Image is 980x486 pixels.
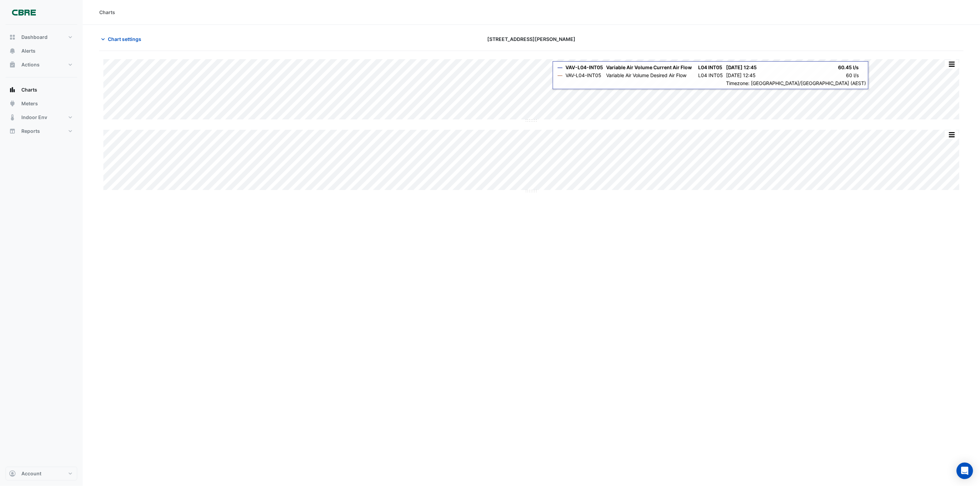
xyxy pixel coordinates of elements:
button: Indoor Env [6,110,77,124]
button: Chart settings [99,33,146,45]
app-icon: Indoor Env [9,114,16,121]
span: Account [21,470,41,477]
app-icon: Alerts [9,47,16,54]
span: Meters [21,100,38,107]
span: Alerts [21,47,35,54]
button: Reports [6,124,77,138]
button: Actions [6,58,77,72]
img: Company Logo [8,6,39,19]
app-icon: Charts [9,86,16,93]
app-icon: Dashboard [9,34,16,41]
button: Alerts [6,44,77,58]
span: [STREET_ADDRESS][PERSON_NAME] [487,35,575,43]
button: More Options [945,60,959,68]
span: Actions [21,61,40,68]
span: Reports [21,128,40,135]
button: Dashboard [6,30,77,44]
button: Meters [6,97,77,110]
span: Chart settings [108,35,141,43]
button: More Options [945,130,959,139]
div: Open Intercom Messenger [957,463,973,479]
div: Charts [99,9,115,16]
span: Charts [21,86,37,93]
app-icon: Meters [9,100,16,107]
button: Charts [6,83,77,97]
app-icon: Reports [9,128,16,135]
span: Dashboard [21,34,48,41]
app-icon: Actions [9,61,16,68]
span: Indoor Env [21,114,47,121]
button: Account [6,467,77,480]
